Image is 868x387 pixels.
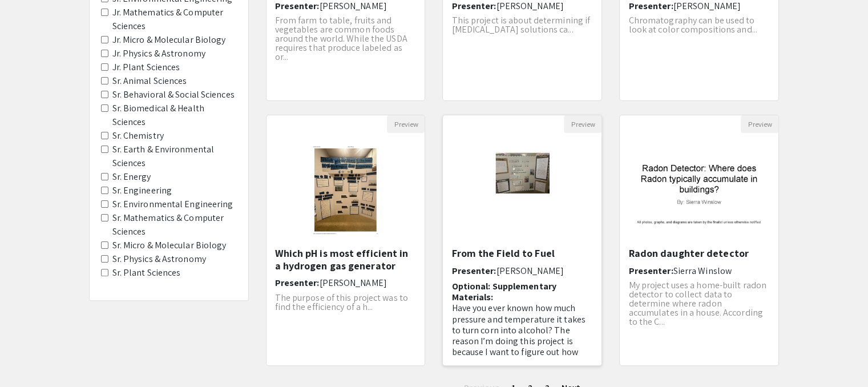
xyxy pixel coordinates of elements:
[741,115,778,133] button: Preview
[620,140,778,240] img: <p>Radon daughter detector </p>
[451,1,593,11] h6: Presenter:
[112,74,187,88] label: Sr. Animal Sciences
[112,88,235,102] label: Sr. Behavioral & Social Sciences
[112,211,237,239] label: Sr. Mathematics & Computer Sciences
[628,247,770,260] h5: Radon daughter detector
[673,265,731,277] span: Sierra Winslow
[387,115,425,133] button: Preview
[112,61,180,74] label: Jr. Plant Sciences
[451,14,590,35] span: This project is about determining if [MEDICAL_DATA] solutions ca...
[9,336,49,378] iframe: Chat
[451,247,593,260] h5: From the Field to Fuel
[112,47,205,61] label: Jr. Physics & Astronomy
[451,280,556,303] span: Optional: Supplementary Materials:
[628,281,770,326] p: My project uses a home-built radon detector to collect data to determine where radon accumulates ...
[275,292,408,313] span: The purpose of this project was to find the efficiency of a h...
[299,133,393,247] img: <p>Which pH is most efficient in a hydrogen gas generator</p>
[451,265,593,276] h6: Presenter:
[112,266,181,280] label: Sr. Plant Sciences
[628,14,757,35] span: Chromatography can be used to look at color compositions and...
[275,16,417,62] p: From farm to table, fruits and vegetables are common foods around the world. While the USDA requi...
[112,6,237,33] label: Jr. Mathematics & Computer Sciences
[275,247,417,272] h5: Which pH is most efficient in a hydrogen gas generator
[112,129,164,143] label: Sr. Chemistry
[564,115,601,133] button: Preview
[112,143,237,170] label: Sr. Earth & Environmental Sciences
[442,115,602,366] div: Open Presentation <p>From the Field to Fuel</p>
[476,133,570,247] img: <p>From the Field to Fuel</p>
[619,115,779,366] div: Open Presentation <p>Radon daughter detector </p>
[112,184,172,197] label: Sr. Engineering
[320,277,387,289] span: [PERSON_NAME]
[275,277,417,288] h6: Presenter:
[496,265,563,277] span: [PERSON_NAME]
[112,239,227,252] label: Sr. Micro & Molecular Biology
[112,102,237,129] label: Sr. Biomedical & Health Sciences
[628,265,770,276] h6: Presenter:
[112,252,206,266] label: Sr. Physics & Astronomy
[112,33,226,47] label: Jr. Micro & Molecular Biology
[266,115,426,366] div: Open Presentation <p>Which pH is most efficient in a hydrogen gas generator</p>
[112,170,151,184] label: Sr. Energy
[275,1,417,11] h6: Presenter:
[112,197,233,211] label: Sr. Environmental Engineering
[628,1,770,11] h6: Presenter:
